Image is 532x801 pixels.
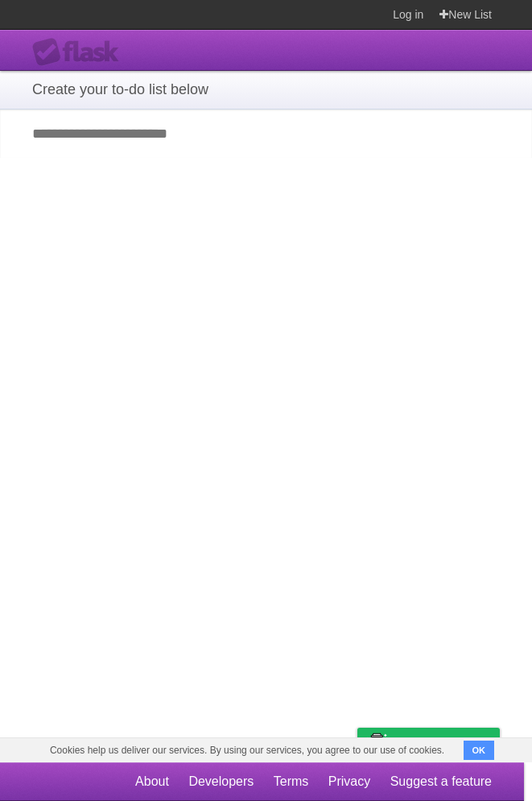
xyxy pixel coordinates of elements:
a: Buy me a coffee [357,728,500,758]
a: Suggest a feature [390,766,492,797]
a: About [135,766,169,797]
img: Buy me a coffee [365,729,387,756]
div: Flask [32,38,129,67]
span: Buy me a coffee [391,729,492,757]
a: Privacy [328,766,370,797]
a: Terms [274,766,309,797]
a: Developers [188,766,254,797]
h1: Create your to-do list below [32,79,500,101]
span: Cookies help us deliver our services. By using our services, you agree to our use of cookies. [34,738,460,762]
button: OK [464,741,495,760]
